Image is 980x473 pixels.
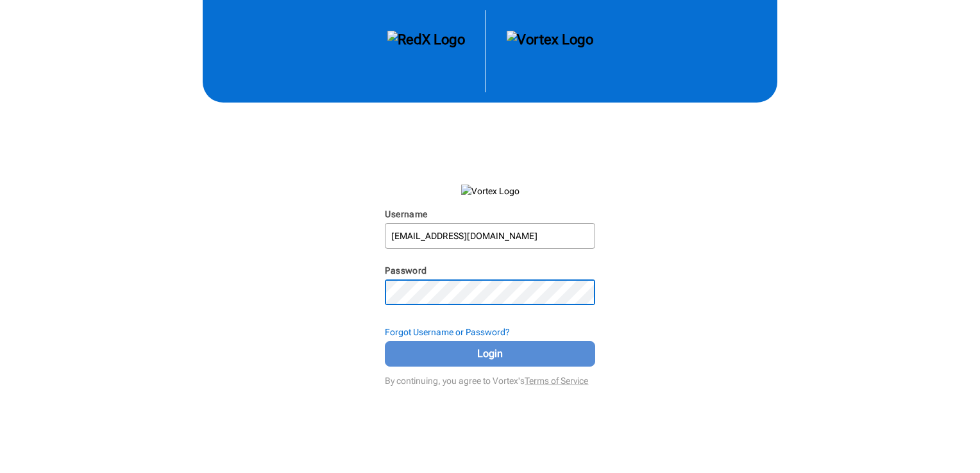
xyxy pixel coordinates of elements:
label: Username [385,209,427,219]
button: Login [385,341,595,367]
strong: Forgot Username or Password? [385,327,510,337]
img: Vortex Logo [507,31,593,72]
label: Password [385,265,427,276]
span: Login [401,346,579,361]
div: By continuing, you agree to Vortex's [385,369,595,387]
img: RedX Logo [387,31,465,72]
a: Terms of Service [525,376,588,386]
img: Vortex Logo [461,185,520,197]
div: Forgot Username or Password? [385,326,595,338]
